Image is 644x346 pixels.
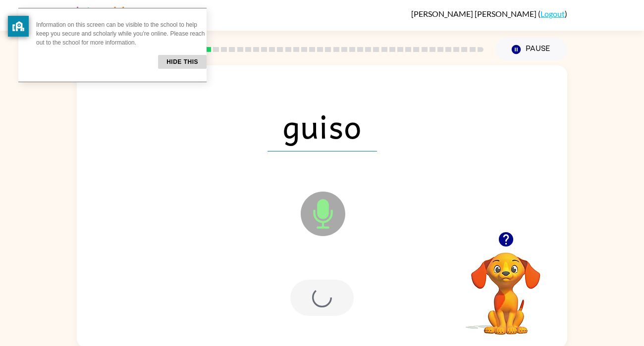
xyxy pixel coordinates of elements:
[495,38,567,61] button: Pause
[411,9,567,18] div: ( )
[36,20,207,47] p: Information on this screen can be visible to the school to help keep you secure and scholarly whi...
[456,237,555,336] video: Your browser must support playing .mp4 files to use Literably. Please try using another browser.
[8,16,29,37] button: privacy banner
[411,9,538,18] span: [PERSON_NAME] [PERSON_NAME]
[77,4,132,26] img: Literably
[158,55,207,69] button: Hide this
[268,100,377,151] span: guiso
[540,9,565,18] a: Logout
